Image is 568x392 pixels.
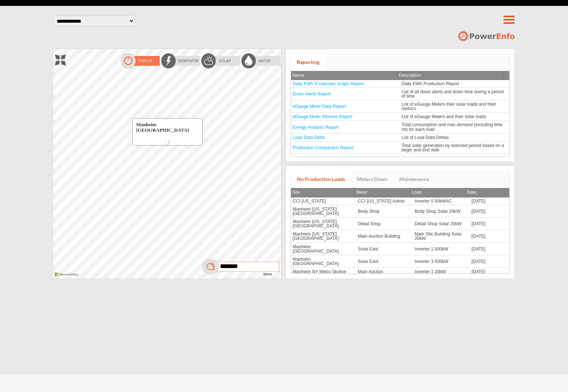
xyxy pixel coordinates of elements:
a: Energy Analysis Report [293,125,339,130]
a: Load Data Delta [293,135,325,140]
td: Manheim [US_STATE][GEOGRAPHIC_DATA] [291,205,356,218]
td: Manheim [US_STATE][GEOGRAPHIC_DATA] [291,230,356,242]
td: [DATE] [470,255,509,268]
a: eGauge Meter Devices Report [293,114,352,119]
img: zoom.png [55,54,66,65]
td: Detail Shop [356,218,413,230]
td: [DATE] [470,218,509,230]
td: Solar East [356,243,413,255]
td: Manheim [GEOGRAPHIC_DATA] [291,255,356,268]
img: statusOn.png [120,53,160,69]
span: Load [412,190,422,195]
th: Site [291,188,355,197]
td: [DATE] [470,243,509,255]
td: List of eGauge Meters their solar loads and their metrics [400,100,509,113]
td: CCI [US_STATE] Admin [356,197,413,205]
td: [DATE] [470,230,509,242]
img: mag.png [201,259,281,275]
div: Manheim [GEOGRAPHIC_DATA] [132,118,202,136]
th: Description [397,71,504,80]
td: Inverter 3 500kW [413,255,470,268]
td: Inverter 5 50kWAC [413,197,470,205]
td: CCI [US_STATE] [291,197,356,205]
img: logo [457,30,515,42]
a: Reporting [291,53,325,71]
a: No Production Loads [291,170,351,188]
th: Load [410,188,466,197]
span: Name [292,73,304,78]
a: Maintenance [393,170,435,188]
td: [DATE] [470,205,509,218]
img: solarOff.png [201,53,241,69]
span: Description [399,73,421,78]
a: Down Alerts Report [293,91,331,97]
td: Detail Shop Solar 20kW [413,218,470,230]
img: waterOff.png [241,53,281,69]
a: Daily KWh Production Graph Report [293,81,364,86]
td: Manheim [US_STATE][GEOGRAPHIC_DATA] [291,218,356,230]
th: Name [291,71,397,80]
a: eGauge Meter Data Report [293,104,346,109]
td: Total solar generation by selected period based on a begin and end date [400,142,509,154]
td: Manheim [GEOGRAPHIC_DATA] [291,243,356,255]
th: Date [466,188,504,197]
span: Date [467,190,477,195]
td: [DATE] [470,197,509,205]
img: energyOff.png [160,53,201,69]
td: Total consumption and max demand (including time hit) for each load [400,121,509,133]
td: List of Load Data Deltas [400,133,509,142]
td: Main Auction Building [356,230,413,242]
td: Daily KWh Production Report [400,80,509,88]
td: Main Site Building Solar 20kW [413,230,470,242]
a: Production Comparison Report [293,145,354,150]
td: Body Shop [356,205,413,218]
td: Inverter 1 500kW [413,243,470,255]
span: Meter [356,190,367,195]
td: List of eGauge Meters and their solar loads [400,113,509,121]
a: Microsoft Bing [55,274,80,277]
a: Site Alerts [293,155,313,161]
td: Solar East [356,255,413,268]
td: Body Shop Solar 20kW [413,205,470,218]
a: Meters Down [351,170,393,188]
td: List of all down alerts and down time during a period of time [400,88,509,100]
span: Site [292,190,300,195]
td: List of several types of alerts [400,154,509,162]
th: Meter [355,188,410,197]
